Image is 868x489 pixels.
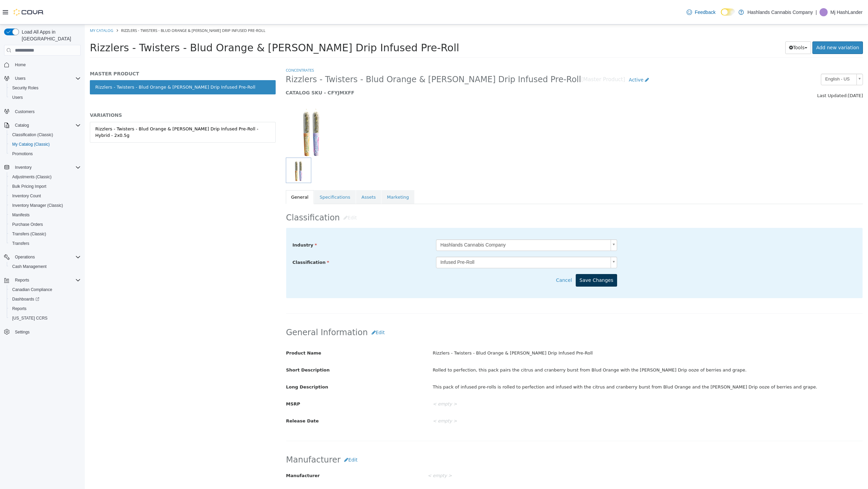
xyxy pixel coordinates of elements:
[15,329,29,335] span: Settings
[9,173,81,181] span: Adjustments (Classic)
[1,163,83,172] button: Inventory
[9,314,81,322] span: Washington CCRS
[7,294,83,304] a: Dashboards
[201,377,216,382] span: MSRP
[701,17,727,30] button: Tools
[9,131,56,139] a: Classification (Classic)
[7,285,83,294] button: Canadian Compliance
[15,123,29,128] span: Catalog
[7,262,83,271] button: Cash Management
[201,65,631,71] h5: CATALOG SKU - CFYJMXFF
[271,166,296,180] a: Assets
[9,286,81,294] span: Canadian Compliance
[9,173,54,181] a: Adjustments (Classic)
[9,305,81,313] span: Reports
[7,182,83,191] button: Bulk Pricing Import
[5,3,28,8] a: My Catalog
[7,239,83,248] button: Transfers
[9,201,66,210] a: Inventory Manager (Classic)
[201,187,778,200] h2: Classification
[732,69,763,74] span: Last Updated:
[7,201,83,210] button: Inventory Manager (Classic)
[19,29,81,42] span: Load All Apps in [GEOGRAPHIC_DATA]
[12,95,23,100] span: Users
[230,166,271,180] a: Specifications
[201,429,778,442] h2: Manufacturer
[736,50,769,60] span: English - US
[544,53,559,58] span: Active
[12,222,43,227] span: Purchase Orders
[5,56,191,70] a: Rizzlers - Twisters - Blud Orange & [PERSON_NAME] Drip Infused Pre-Roll
[9,230,81,238] span: Transfers (Classic)
[352,233,523,243] span: Infused Pre-Roll
[343,374,783,386] div: < empty >
[1,275,83,285] button: Reports
[684,5,718,19] a: Feedback
[343,391,783,403] div: < empty >
[15,62,26,68] span: Home
[5,88,191,94] h5: VARIATIONS
[9,93,25,102] a: Users
[12,74,28,83] button: Users
[256,429,276,442] button: Edit
[9,84,81,92] span: Security Roles
[4,57,81,355] nav: Complex example
[9,150,81,158] span: Promotions
[343,446,734,457] div: < empty >
[1,121,83,130] button: Catalog
[15,109,35,114] span: Customers
[12,287,52,292] span: Canadian Compliance
[201,302,778,314] h2: General Information
[9,192,81,200] span: Inventory Count
[12,142,50,147] span: My Catalog (Classic)
[7,93,83,102] button: Users
[12,151,33,157] span: Promotions
[12,306,26,311] span: Reports
[12,315,47,321] span: [US_STATE] CCRS
[9,211,32,219] a: Manifests
[9,239,81,248] span: Transfers
[201,82,252,133] img: 150
[12,85,38,91] span: Security Roles
[297,166,330,180] a: Marketing
[7,140,83,149] button: My Catalog (Classic)
[7,313,83,323] button: [US_STATE] CCRS
[343,340,783,352] div: Rolled to perfection, this pack pairs the citrus and cranberry burst from Blud Orange with the [P...
[12,193,41,199] span: Inventory Count
[7,149,83,159] button: Promotions
[820,8,828,16] div: Mj HashLander
[5,46,191,52] h5: MASTER PRODUCT
[12,241,29,246] span: Transfers
[9,239,32,248] a: Transfers
[9,140,53,148] a: My Catalog (Classic)
[12,74,81,83] span: Users
[1,252,83,262] button: Operations
[9,262,81,271] span: Cash Management
[12,231,46,237] span: Transfers (Classic)
[12,60,81,69] span: Home
[12,163,34,171] button: Inventory
[9,182,81,191] span: Bulk Pricing Import
[15,165,32,170] span: Inventory
[208,235,244,240] span: Classification
[12,121,81,129] span: Catalog
[12,203,63,208] span: Inventory Manager (Classic)
[7,304,83,313] button: Reports
[9,131,81,139] span: Classification (Classic)
[201,43,229,48] a: Concentrates
[5,17,374,29] span: Rizzlers - Twisters - Blud Orange & [PERSON_NAME] Drip Infused Pre-Roll
[15,277,29,283] span: Reports
[736,49,778,61] a: English - US
[12,212,29,218] span: Manifests
[351,215,532,227] a: Hashlands Cannabis Company
[1,327,83,337] button: Settings
[12,253,38,261] button: Operations
[7,229,83,239] button: Transfers (Classic)
[343,323,783,335] div: Rizzlers - Twisters - Blud Orange & [PERSON_NAME] Drip Infused Pre-Roll
[9,314,50,322] a: [US_STATE] CCRS
[9,93,81,102] span: Users
[9,295,81,303] span: Dashboards
[351,232,532,244] a: Infused Pre-Roll
[695,9,715,16] span: Feedback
